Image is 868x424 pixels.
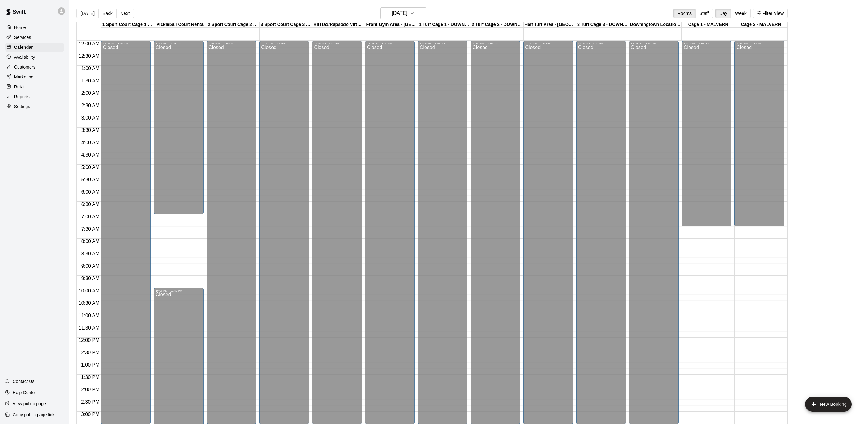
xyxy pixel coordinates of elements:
div: 12:00 AM – 7:30 AM: Closed [734,41,784,226]
div: 12:00 AM – 3:30 PM: Closed [418,41,467,424]
span: 10:00 AM [77,288,101,293]
span: 4:30 AM [80,152,101,157]
p: Help Center [13,389,36,396]
span: 1:00 PM [80,362,101,367]
div: 12:00 AM – 3:30 PM: Closed [523,41,573,424]
button: [DATE] [76,9,99,18]
span: 2:00 PM [80,387,101,392]
div: 12:00 AM – 3:30 PM: Closed [207,41,256,424]
span: 3:00 AM [80,115,101,120]
a: Calendar [5,43,64,52]
p: Marketing [14,74,34,80]
div: 12:00 AM – 3:30 PM: Closed [629,41,679,424]
span: 10:30 AM [77,300,101,306]
div: Pickleball Court Rental [154,22,207,28]
div: Half Turf Area - [GEOGRAPHIC_DATA] [524,22,576,28]
button: Week [731,9,751,18]
span: 4:00 AM [80,140,101,145]
button: Next [116,9,134,18]
h6: [DATE] [392,9,407,18]
span: 12:00 AM [77,41,101,46]
span: 6:30 AM [80,202,101,207]
div: 12:00 AM – 3:30 PM [631,42,677,45]
div: 12:00 AM – 3:30 PM: Closed [259,41,309,424]
div: 12:00 AM – 7:30 AM [684,42,730,45]
a: Settings [5,102,64,111]
a: Customers [5,62,64,72]
span: 11:00 AM [77,313,101,318]
div: 12:00 AM – 3:30 PM [261,42,307,45]
div: 12:00 AM – 3:30 PM [103,42,149,45]
div: 12:00 AM – 3:30 PM [314,42,360,45]
span: 11:30 AM [77,325,101,330]
p: Copy public page link [13,412,55,418]
span: 1:30 PM [80,375,101,380]
button: Day [715,9,731,18]
span: 7:00 AM [80,214,101,219]
div: Closed [736,45,782,229]
p: Retail [14,84,26,90]
div: 1 Turf Cage 1 - DOWNINGTOWN [418,22,471,28]
span: 12:30 AM [77,53,101,59]
p: Availability [14,54,35,60]
p: Reports [14,94,30,100]
span: 12:30 PM [77,350,101,355]
div: 12:00 AM – 3:30 PM: Closed [312,41,362,424]
div: 12:00 AM – 7:30 AM [736,42,782,45]
button: Rooms [673,9,696,18]
div: 12:00 AM – 3:30 PM: Closed [471,41,520,424]
div: Cage 2 - MALVERN [734,22,787,28]
div: 12:00 AM – 3:30 PM [420,42,466,45]
div: 3 Turf Cage 3 - DOWNINGTOWN [576,22,629,28]
span: 5:30 AM [80,177,101,182]
a: Reports [5,92,64,101]
div: 12:00 AM – 3:30 PM: Closed [576,41,626,424]
p: Services [14,34,31,40]
div: 12:00 AM – 3:30 PM [367,42,413,45]
div: 12:00 AM – 3:30 PM: Closed [101,41,150,424]
button: Staff [695,9,713,18]
span: 2:00 AM [80,90,101,96]
button: [DATE] [380,7,426,19]
div: 2 Turf Cage 2 - DOWNINGTOWN [471,22,524,28]
p: Customers [14,64,35,70]
span: 12:00 PM [77,338,101,343]
button: Filter View [753,9,788,18]
span: 3:30 AM [80,128,101,133]
div: HitTrax/Rapsodo Virtual Reality Rental Cage - 16'x35' [312,22,365,28]
div: Downingtown Location - OUTDOOR Turf Area [629,22,682,28]
p: Settings [14,103,30,110]
a: Home [5,23,64,32]
span: 1:30 AM [80,78,101,83]
span: 2:30 PM [80,399,101,405]
div: 1 Sport Court Cage 1 - DOWNINGTOWN [101,22,154,28]
div: Closed [156,45,202,216]
div: 10:00 AM – 11:59 PM [156,289,202,292]
a: Marketing [5,72,64,82]
span: 6:00 AM [80,189,101,195]
span: 8:30 AM [80,251,101,256]
div: 12:00 AM – 3:30 PM [578,42,624,45]
span: 5:00 AM [80,165,101,170]
div: Availability [5,52,64,62]
span: 1:00 AM [80,66,101,71]
span: 7:30 AM [80,226,101,232]
p: Home [14,24,26,31]
p: View public page [13,401,46,407]
a: Services [5,33,64,42]
div: 12:00 AM – 3:30 PM [525,42,571,45]
a: Retail [5,82,64,91]
span: 2:30 AM [80,103,101,108]
span: 9:30 AM [80,276,101,281]
span: 8:00 AM [80,239,101,244]
div: 12:00 AM – 7:00 AM [156,42,202,45]
div: Front Gym Area - [GEOGRAPHIC_DATA] [365,22,418,28]
div: Closed [684,45,730,229]
div: 12:00 AM – 7:30 AM: Closed [682,41,731,226]
span: 9:00 AM [80,263,101,269]
button: Back [98,9,117,18]
p: Calendar [14,44,33,50]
